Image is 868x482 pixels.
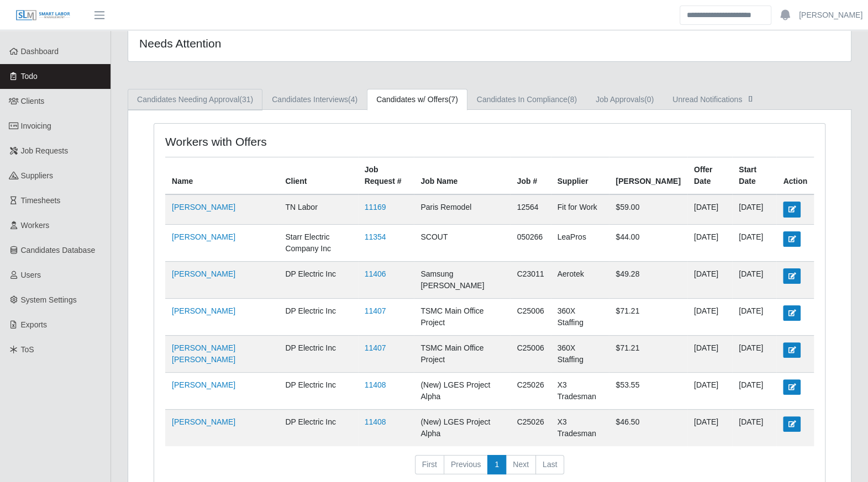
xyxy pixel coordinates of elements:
a: 1 [487,455,506,475]
th: Job Request # [358,157,414,195]
a: Unread Notifications [663,89,765,110]
span: (0) [644,95,654,104]
span: Users [21,271,41,279]
a: 11408 [365,417,386,426]
td: [DATE] [687,261,732,298]
a: [PERSON_NAME] [172,269,235,278]
td: [DATE] [732,224,776,261]
span: Dashboard [21,47,59,56]
a: [PERSON_NAME] [172,203,235,211]
a: Candidates Needing Approval [128,89,262,110]
th: Offer Date [687,157,732,195]
span: ToS [21,345,34,354]
td: [DATE] [732,335,776,372]
a: Candidates Interviews [262,89,367,110]
input: Search [680,6,771,25]
td: DP Electric Inc [278,409,357,446]
img: SLM Logo [15,9,71,22]
td: LeaPros [551,224,609,261]
a: [PERSON_NAME] [172,380,235,389]
a: [PERSON_NAME] [799,9,862,21]
td: $46.50 [609,409,687,446]
td: $49.28 [609,261,687,298]
span: Invoicing [21,121,51,130]
td: C25026 [510,409,550,446]
td: [DATE] [687,298,732,335]
span: (4) [348,95,357,104]
td: C23011 [510,261,550,298]
a: [PERSON_NAME] [172,417,235,426]
th: Client [278,157,357,195]
td: [DATE] [732,372,776,409]
td: [DATE] [732,409,776,446]
td: 12564 [510,194,550,224]
th: Job Name [414,157,510,195]
th: Supplier [551,157,609,195]
td: (New) LGES Project Alpha [414,372,510,409]
td: (New) LGES Project Alpha [414,409,510,446]
td: DP Electric Inc [278,335,357,372]
td: 360X Staffing [551,298,609,335]
td: [DATE] [687,194,732,224]
a: 11354 [365,232,386,241]
td: Fit for Work [551,194,609,224]
a: 11408 [365,380,386,389]
span: Workers [21,221,50,230]
td: 050266 [510,224,550,261]
td: $71.21 [609,335,687,372]
td: Starr Electric Company Inc [278,224,357,261]
span: Timesheets [21,196,61,205]
span: Exports [21,320,47,329]
span: [] [745,94,756,103]
span: (7) [449,95,458,104]
span: Suppliers [21,171,53,180]
td: TN Labor [278,194,357,224]
td: $53.55 [609,372,687,409]
td: 360X Staffing [551,335,609,372]
a: Job Approvals [586,89,663,110]
a: 11169 [365,203,386,211]
a: [PERSON_NAME] [PERSON_NAME] [172,343,235,364]
span: System Settings [21,295,77,304]
td: DP Electric Inc [278,261,357,298]
span: Todo [21,72,38,81]
td: [DATE] [687,372,732,409]
td: C25006 [510,298,550,335]
span: Candidates Database [21,246,96,255]
span: Clients [21,97,45,105]
td: $44.00 [609,224,687,261]
td: [DATE] [687,224,732,261]
td: SCOUT [414,224,510,261]
td: X3 Tradesman [551,372,609,409]
th: Job # [510,157,550,195]
td: $71.21 [609,298,687,335]
h4: Needs Attention [139,36,422,50]
a: 11406 [365,269,386,278]
td: C25006 [510,335,550,372]
td: X3 Tradesman [551,409,609,446]
th: Start Date [732,157,776,195]
a: [PERSON_NAME] [172,306,235,315]
span: Job Requests [21,146,69,155]
td: [DATE] [732,298,776,335]
td: [DATE] [687,335,732,372]
td: [DATE] [687,409,732,446]
h4: Workers with Offers [165,135,426,149]
td: TSMC Main Office Project [414,335,510,372]
td: TSMC Main Office Project [414,298,510,335]
td: Samsung [PERSON_NAME] [414,261,510,298]
th: Name [165,157,278,195]
td: $59.00 [609,194,687,224]
td: DP Electric Inc [278,298,357,335]
a: [PERSON_NAME] [172,232,235,241]
span: (31) [239,95,253,104]
td: Paris Remodel [414,194,510,224]
a: 11407 [365,306,386,315]
span: (8) [567,95,577,104]
td: [DATE] [732,261,776,298]
a: Candidates w/ Offers [367,89,467,110]
a: Candidates In Compliance [467,89,586,110]
th: [PERSON_NAME] [609,157,687,195]
td: DP Electric Inc [278,372,357,409]
td: [DATE] [732,194,776,224]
